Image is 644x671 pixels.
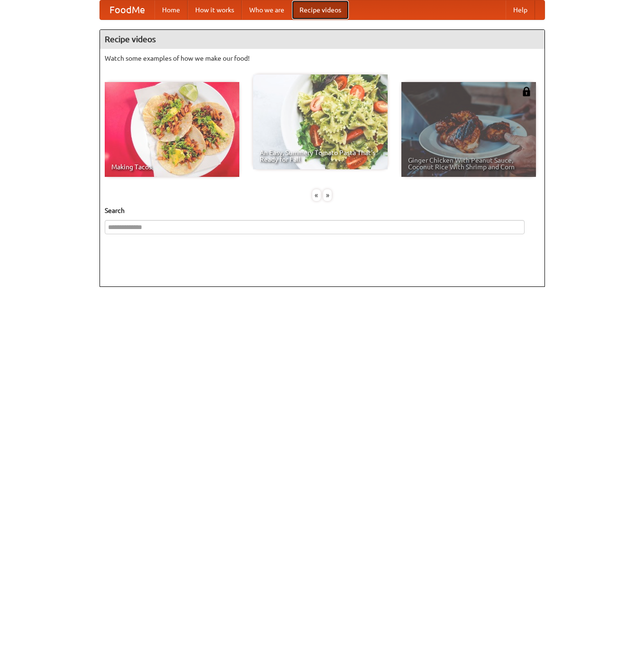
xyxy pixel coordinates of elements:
a: Making Tacos [105,82,239,177]
a: Recipe videos [292,0,349,19]
a: FoodMe [100,0,154,19]
p: Watch some examples of how we make our food! [105,54,540,63]
a: How it works [188,0,242,19]
span: An Easy, Summery Tomato Pasta That's Ready for Fall [260,149,381,163]
div: « [312,189,321,201]
a: An Easy, Summery Tomato Pasta That's Ready for Fall [253,74,388,169]
img: 483408.png [522,87,531,96]
div: » [323,189,332,201]
a: Home [154,0,188,19]
a: Who we are [242,0,292,19]
h4: Recipe videos [100,30,544,49]
h5: Search [105,206,540,215]
span: Making Tacos [111,164,233,170]
a: Help [506,0,535,19]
